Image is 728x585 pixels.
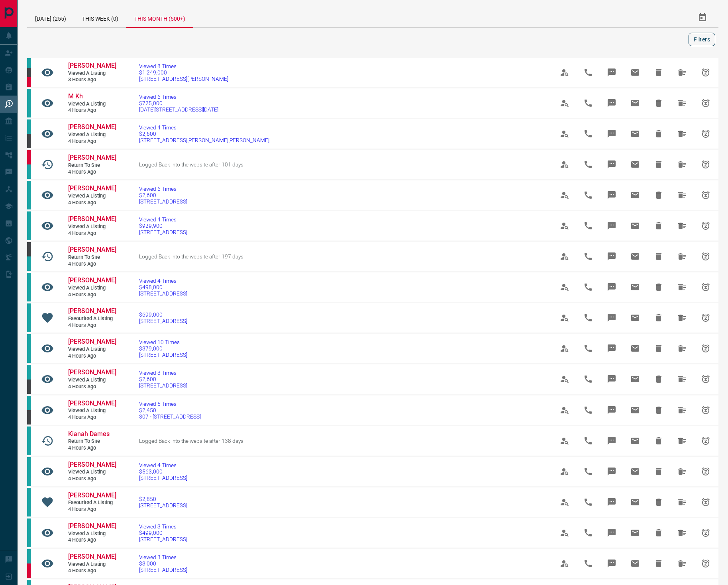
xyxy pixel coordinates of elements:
span: Message [602,370,621,389]
div: condos.ca [27,549,31,563]
span: [STREET_ADDRESS][PERSON_NAME][PERSON_NAME] [139,137,269,143]
span: Viewed 4 Times [139,216,187,223]
span: Viewed a Listing [68,346,116,353]
a: $2,850[STREET_ADDRESS] [139,496,187,509]
span: Email [626,493,645,512]
span: Email [626,63,645,82]
span: 4 hours ago [68,230,116,237]
span: Message [602,401,621,420]
span: Hide All from Andrew Wickham [673,216,692,235]
span: Viewed a Listing [68,223,116,230]
span: Email [626,247,645,266]
span: Return to Site [68,438,116,445]
a: [PERSON_NAME] [68,62,116,70]
span: Hide [649,63,668,82]
span: 4 hours ago [68,169,116,176]
div: condos.ca [27,119,31,134]
a: [PERSON_NAME] [68,491,116,500]
span: Logged Back into the website after 138 days [139,438,243,444]
span: Hide All from Reyhaneh Rahimi [673,462,692,481]
a: [PERSON_NAME] [68,399,116,408]
span: Return to Site [68,162,116,169]
div: condos.ca [27,488,31,517]
span: Email [626,278,645,297]
span: $1,249,000 [139,69,228,76]
span: 4 hours ago [68,475,116,482]
span: [STREET_ADDRESS][PERSON_NAME] [139,76,228,82]
span: Hide [649,493,668,512]
span: Call [579,370,598,389]
span: Call [579,247,598,266]
span: Hide [649,94,668,113]
span: [PERSON_NAME] [68,215,116,223]
span: Snooze [696,462,715,481]
a: Viewed 10 Times$379,000[STREET_ADDRESS] [139,339,187,358]
span: Email [626,216,645,235]
span: Call [579,186,598,205]
span: Call [579,523,598,542]
span: View Profile [555,278,574,297]
span: Message [602,278,621,297]
span: Hide All from Matt Dean [673,155,692,174]
span: $2,600 [139,376,187,382]
div: This Month (500+) [126,8,193,28]
div: condos.ca [27,427,31,455]
div: condos.ca [27,396,31,410]
span: [STREET_ADDRESS] [139,536,187,542]
span: Message [602,431,621,450]
span: Hide [649,401,668,420]
span: Viewed a Listing [68,131,116,138]
span: [PERSON_NAME] [68,184,116,192]
span: Hide All from Prakhar Uniyal [673,339,692,358]
span: Call [579,554,598,573]
span: Email [626,462,645,481]
span: [PERSON_NAME] [68,154,116,161]
a: Viewed 4 Times$563,000[STREET_ADDRESS] [139,462,187,481]
span: Snooze [696,63,715,82]
span: Message [602,63,621,82]
div: property.ca [27,563,31,578]
span: Logged Back into the website after 101 days [139,161,243,168]
span: Viewed a Listing [68,285,116,292]
div: condos.ca [27,365,31,379]
span: Hide [649,308,668,327]
a: [PERSON_NAME] [68,338,116,346]
span: Viewed 6 Times [139,186,187,192]
span: Message [602,247,621,266]
span: [STREET_ADDRESS] [139,502,187,509]
span: View Profile [555,186,574,205]
span: [STREET_ADDRESS] [139,229,187,235]
span: Call [579,94,598,113]
div: condos.ca [27,211,31,240]
span: Message [602,523,621,542]
span: Snooze [696,493,715,512]
span: [STREET_ADDRESS] [139,475,187,481]
span: Hide [649,247,668,266]
span: Call [579,493,598,512]
span: $725,000 [139,100,218,106]
span: Viewed a Listing [68,407,116,414]
span: Viewed a Listing [68,70,116,77]
span: Hide All from Charlene Laporte [673,247,692,266]
span: 4 hours ago [68,353,116,360]
span: $2,850 [139,496,187,502]
span: Return to Site [68,254,116,261]
a: Viewed 3 Times$2,600[STREET_ADDRESS] [139,370,187,389]
span: $2,600 [139,131,269,137]
div: This Week (0) [74,8,126,27]
span: [STREET_ADDRESS] [139,567,187,573]
span: Hide All from Lolita Popova [673,278,692,297]
span: Hide [649,186,668,205]
span: View Profile [555,462,574,481]
span: Message [602,186,621,205]
span: Message [602,554,621,573]
span: View Profile [555,431,574,450]
a: $699,000[STREET_ADDRESS] [139,311,187,324]
span: Call [579,124,598,143]
span: Message [602,339,621,358]
span: $2,600 [139,192,187,198]
span: Viewed 10 Times [139,339,187,345]
span: Hide [649,339,668,358]
a: [PERSON_NAME] [68,522,116,530]
span: 4 hours ago [68,292,116,298]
